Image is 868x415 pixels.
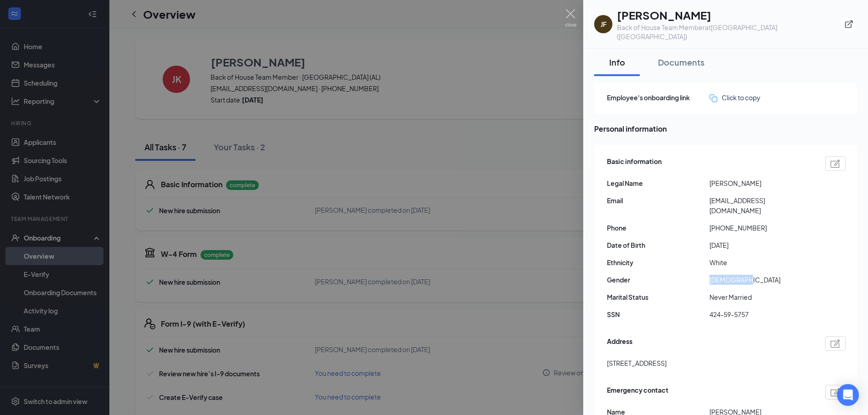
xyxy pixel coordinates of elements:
[607,178,709,188] span: Legal Name
[607,275,709,285] span: Gender
[617,23,841,41] div: Back of House Team Member at [GEOGRAPHIC_DATA] ([GEOGRAPHIC_DATA])
[709,92,760,102] button: Click to copy
[607,292,709,302] span: Marital Status
[607,336,632,351] span: Address
[841,16,857,32] button: ExternalLink
[607,240,709,250] span: Date of Birth
[607,309,709,319] span: SSN
[709,292,812,302] span: Never Married
[837,384,859,406] div: Open Intercom Messenger
[601,20,606,29] div: JF
[709,223,812,233] span: [PHONE_NUMBER]
[658,56,704,68] div: Documents
[617,7,841,23] h1: [PERSON_NAME]
[607,385,668,400] span: Emergency contact
[844,20,853,29] svg: ExternalLink
[607,257,709,267] span: Ethnicity
[709,257,812,267] span: White
[709,275,812,285] span: [DEMOGRAPHIC_DATA]
[709,94,717,102] img: click-to-copy.71757273a98fde459dfc.svg
[603,56,631,68] div: Info
[594,123,857,134] span: Personal information
[607,195,709,205] span: Email
[709,178,812,188] span: [PERSON_NAME]
[607,92,709,102] span: Employee's onboarding link
[607,156,662,171] span: Basic information
[709,240,812,250] span: [DATE]
[607,358,667,368] span: [STREET_ADDRESS]
[709,309,812,319] span: 424-59-5757
[607,223,709,233] span: Phone
[709,195,812,215] span: [EMAIL_ADDRESS][DOMAIN_NAME]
